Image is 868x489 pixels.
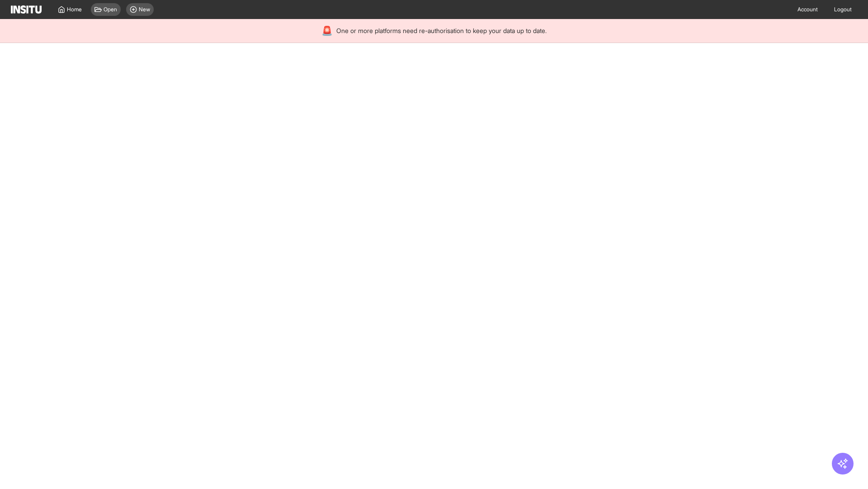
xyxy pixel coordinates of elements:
[67,6,82,13] span: Home
[104,6,117,13] span: Open
[139,6,150,13] span: New
[336,26,547,35] span: One or more platforms need re-authorisation to keep your data up to date.
[11,5,42,14] img: Logo
[321,24,333,37] div: 🚨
